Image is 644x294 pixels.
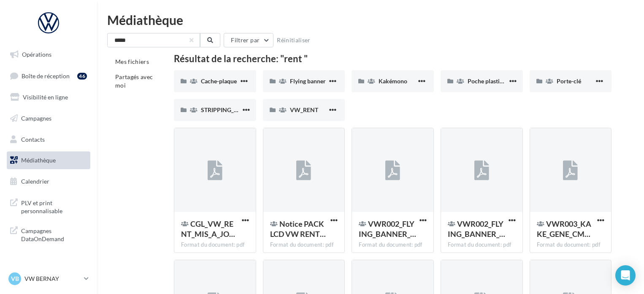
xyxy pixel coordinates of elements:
a: Campagnes [5,110,92,127]
a: Médiathèque [5,151,92,169]
a: Opérations [5,46,92,63]
button: Réinitialiser [273,35,314,45]
button: Filtrer par [224,33,273,47]
span: Flying banner [290,77,326,85]
p: VW BERNAY [24,275,81,283]
span: VWR003_KAKE_GENE_CMYK_c39_730x1980_25PC_majLOGO_MAI_HD_1 [537,219,591,239]
span: Campagnes DataOnDemand [21,225,87,243]
span: Opérations [22,51,51,58]
span: VWR002_FLYING_BANNER_CMYK_c39_76-5x300_10PC_HD_2 [448,219,505,239]
span: Médiathèque [21,157,56,164]
div: 46 [77,73,87,80]
a: VB VW BERNAY [7,271,90,287]
a: Campagnes DataOnDemand [5,222,92,247]
span: Visibilité en ligne [23,93,68,101]
span: Mes fichiers [115,58,149,65]
span: STRIPPING_VU [201,106,242,113]
span: Partagés avec moi [115,73,153,89]
span: Campagnes [21,115,51,122]
a: PLV et print personnalisable [5,194,92,219]
div: Format du document: pdf [270,241,338,249]
a: Boîte de réception46 [5,67,92,85]
span: Porte-clé [557,77,581,85]
a: Visibilité en ligne [5,88,92,106]
span: VWR002_FLYING_BANNER_CMYK_c39_76-5x300_10PC_HD_1 [359,219,416,239]
div: Résultat de la recherche: "rent " [174,54,612,63]
span: Kakémono [379,77,407,85]
span: Cache-plaque [201,77,237,85]
span: Poche plastique [468,77,509,85]
a: Contacts [5,131,92,148]
span: VB [11,275,19,283]
span: Calendrier [21,178,49,185]
div: Format du document: pdf [359,241,427,249]
div: Format du document: pdf [181,241,249,249]
span: Notice PACK LCD VW RENT 2025_MisJuin25 [270,219,326,239]
span: Contacts [21,135,45,143]
div: Format du document: pdf [448,241,516,249]
a: Calendrier [5,173,92,190]
div: Open Intercom Messenger [615,265,636,286]
span: VW_RENT [290,106,318,113]
span: Boîte de réception [22,72,70,79]
div: Format du document: pdf [537,241,605,249]
div: Médiathèque [107,14,634,26]
span: CGL_VW_RENT_MIS_A_JOUR_01.01.2025_MisJuin25 [181,219,235,239]
span: PLV et print personnalisable [21,197,87,215]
